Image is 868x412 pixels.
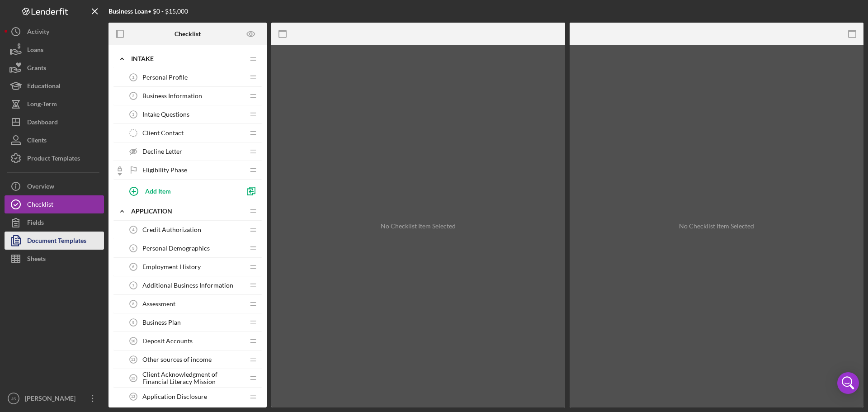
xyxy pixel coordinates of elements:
[131,339,136,343] tspan: 10
[142,371,244,385] span: Client Acknowledgment of Financial Literacy Mission
[131,394,136,399] tspan: 13
[131,376,136,380] tspan: 12
[142,356,212,363] span: Other sources of income
[27,213,44,234] div: Fields
[5,177,104,195] button: Overview
[27,195,53,216] div: Checklist
[108,7,148,15] b: Business Loan
[5,59,104,77] button: Grants
[142,245,210,252] span: Personal Demographics
[241,24,261,44] button: Preview as
[132,320,135,325] tspan: 9
[132,265,135,269] tspan: 6
[132,112,135,117] tspan: 3
[381,223,456,230] div: No Checklist Item Selected
[5,149,104,167] button: Product Templates
[27,250,46,270] div: Sheets
[142,282,233,289] span: Additional Business Information
[27,23,49,43] div: Activity
[122,182,240,200] button: Add Item
[5,41,104,59] button: Loans
[142,263,201,270] span: Employment History
[142,111,189,118] span: Intake Questions
[837,372,859,394] div: Open Intercom Messenger
[131,208,244,215] div: Application
[145,182,171,199] div: Add Item
[132,283,135,288] tspan: 7
[142,319,181,326] span: Business Plan
[5,77,104,95] button: Educational
[142,393,207,400] span: Application Disclosure
[27,149,80,170] div: Product Templates
[27,41,43,61] div: Loans
[5,95,104,113] button: Long-Term
[27,59,46,79] div: Grants
[27,232,86,252] div: Document Templates
[27,95,57,115] div: Long-Term
[142,92,202,99] span: Business Information
[23,389,81,410] div: [PERSON_NAME]
[5,195,104,213] button: Checklist
[132,246,135,251] tspan: 5
[142,74,188,81] span: Personal Profile
[142,129,184,137] span: Client Contact
[5,250,104,268] button: Sheets
[27,113,58,133] div: Dashboard
[5,213,104,232] button: Fields
[108,8,188,15] div: • $0 - $15,000
[679,223,754,230] div: No Checklist Item Selected
[131,357,136,362] tspan: 11
[132,227,135,232] tspan: 4
[5,232,104,250] button: Document Templates
[11,396,16,401] text: JS
[132,94,135,98] tspan: 2
[142,337,193,345] span: Deposit Accounts
[5,23,104,41] button: Activity
[142,300,175,308] span: Assessment
[142,226,201,233] span: Credit Authorization
[27,77,61,97] div: Educational
[142,166,187,174] span: Eligibility Phase
[27,131,47,152] div: Clients
[5,131,104,149] button: Clients
[132,75,135,80] tspan: 1
[27,177,54,198] div: Overview
[5,389,104,407] button: JS[PERSON_NAME]
[142,148,182,155] span: Decline Letter
[5,113,104,131] button: Dashboard
[132,302,135,306] tspan: 8
[175,30,201,38] b: Checklist
[131,55,244,62] div: Intake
